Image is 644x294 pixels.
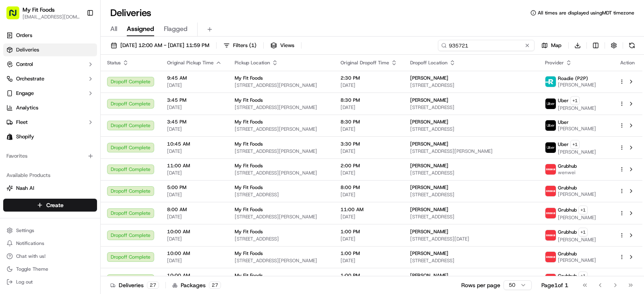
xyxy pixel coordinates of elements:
span: [DATE] [167,257,222,264]
a: 📗Knowledge Base [5,177,65,191]
span: 1:00 PM [341,250,397,257]
span: 1:00 PM [341,228,397,235]
span: Pylon [80,199,97,206]
div: 📗 [8,181,14,187]
span: [DATE] [92,146,108,153]
button: [EMAIL_ADDRESS][DOMAIN_NAME] [23,14,80,20]
span: My Fit Foods [235,228,263,235]
span: [STREET_ADDRESS] [410,214,533,220]
span: 1:00 PM [341,272,397,279]
span: [STREET_ADDRESS][PERSON_NAME] [235,148,328,154]
span: [STREET_ADDRESS] [235,236,328,242]
span: [STREET_ADDRESS] [235,191,328,198]
img: 5e692f75ce7d37001a5d71f1 [545,164,556,175]
span: 8:00 AM [167,206,222,213]
button: Views [267,40,298,51]
span: Grubhub [558,273,577,279]
span: My Fit Foods [235,141,263,147]
span: [STREET_ADDRESS] [410,257,533,264]
span: [PERSON_NAME] [410,206,448,213]
span: [STREET_ADDRESS][PERSON_NAME] [235,214,328,220]
span: 10:45 AM [167,141,222,147]
span: Orchestrate [16,75,44,82]
div: Past conversations [8,105,54,111]
div: Start new chat [36,77,132,85]
span: All times are displayed using MDT timezone [538,10,634,16]
span: [PERSON_NAME] [410,141,448,147]
button: Map [538,40,565,51]
span: [PERSON_NAME] [410,184,448,191]
span: [PERSON_NAME] [558,257,596,263]
button: Start new chat [137,79,147,89]
p: Welcome 👋 [8,32,147,45]
span: [PERSON_NAME] [410,97,448,103]
span: [DATE] [341,214,397,220]
img: 5e692f75ce7d37001a5d71f1 [545,186,556,196]
span: 3:30 PM [341,141,397,147]
img: 5e692f75ce7d37001a5d71f1 [545,230,556,241]
span: [PERSON_NAME] [558,82,596,88]
span: [STREET_ADDRESS][PERSON_NAME] [235,104,328,111]
span: 3:45 PM [167,119,222,125]
span: [DATE] [167,126,222,132]
span: [DATE] [341,170,397,176]
span: Grubhub [558,229,577,235]
span: Original Pickup Time [167,60,214,66]
span: Original Dropoff Time [341,60,389,66]
span: [DATE] [341,148,397,154]
span: Uber [558,97,569,104]
button: Fleet [3,116,97,129]
img: 1736555255976-a54dd68f-1ca7-489b-9aae-adbdc363a1c4 [16,147,23,153]
span: [STREET_ADDRESS] [410,126,533,132]
span: Wisdom [PERSON_NAME] [25,146,86,153]
span: [DATE] [167,214,222,220]
input: Type to search [438,40,535,51]
img: uber-new-logo.jpeg [545,142,556,153]
button: +1 [570,96,580,105]
h1: Deliveries [110,6,151,19]
span: 8:00 PM [341,184,397,191]
span: wenwei [558,169,577,176]
span: Map [551,42,561,49]
span: 8:30 PM [341,97,397,103]
button: +1 [578,206,588,214]
span: [STREET_ADDRESS][PERSON_NAME] [410,148,533,154]
img: roadie-logo-v2.jpg [545,76,556,87]
a: Powered byPylon [57,199,97,206]
span: Wisdom [PERSON_NAME] [25,125,86,131]
span: Log out [16,279,33,285]
img: 5e692f75ce7d37001a5d71f1 [545,208,556,218]
span: Roadie (P2P) [558,75,588,82]
span: Dropoff Location [410,60,448,66]
span: Fleet [16,119,28,126]
span: [DATE] [341,236,397,242]
span: Engage [16,90,34,97]
a: 💻API Documentation [65,177,132,191]
button: Create [3,199,97,212]
button: +1 [578,228,588,236]
span: [PERSON_NAME] [558,191,596,197]
span: [PERSON_NAME] [558,125,596,132]
div: Action [619,60,636,66]
div: 27 [147,282,159,289]
img: uber-new-logo.jpeg [545,99,556,109]
span: Filters [233,42,256,49]
span: All [110,24,117,34]
span: [DATE] [167,82,222,88]
button: +1 [578,271,588,280]
span: [STREET_ADDRESS] [410,191,533,198]
a: Shopify [3,130,97,143]
a: Orders [3,29,97,42]
button: [DATE] 12:00 AM - [DATE] 11:59 PM [107,40,213,51]
span: Views [280,42,294,49]
p: Rows per page [461,281,500,289]
span: 10:00 AM [167,250,222,257]
span: [STREET_ADDRESS] [410,104,533,111]
span: [STREET_ADDRESS][PERSON_NAME] [235,170,328,176]
span: [STREET_ADDRESS][PERSON_NAME] [235,257,328,264]
span: [PERSON_NAME] [558,236,596,243]
div: Available Products [3,169,97,182]
button: Toggle Theme [3,263,97,275]
span: [PERSON_NAME] [410,228,448,235]
img: 8571987876998_91fb9ceb93ad5c398215_72.jpg [17,77,31,91]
